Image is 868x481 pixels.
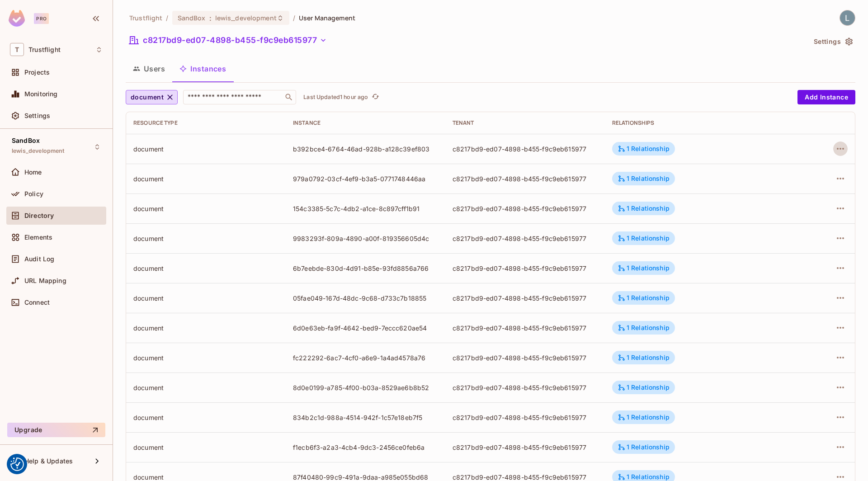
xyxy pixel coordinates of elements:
[453,204,598,213] div: c8217bd9-ed07-4898-b455-f9c9eb615977
[133,294,278,302] div: document
[797,90,855,104] button: Add Instance
[12,147,65,155] span: lewis_development
[133,324,278,332] div: document
[12,137,40,144] span: SandBox
[126,33,330,47] button: c8217bd9-ed07-4898-b455-f9c9eb615977
[618,294,670,302] div: 1 Relationship
[133,443,278,452] div: document
[453,443,598,452] div: c8217bd9-ed07-4898-b455-f9c9eb615977
[618,413,670,421] div: 1 Relationship
[293,174,438,183] div: 979a0792-03cf-4ef9-b3a5-0771748446aa
[126,57,172,80] button: Users
[453,264,598,273] div: c8217bd9-ed07-4898-b455-f9c9eb615977
[133,119,278,127] div: Resource type
[293,294,438,302] div: 05fae049-167d-48dc-9c68-d733c7b18855
[9,10,25,27] img: SReyMgAAAABJRU5ErkJggg==
[7,423,105,437] button: Upgrade
[453,294,598,302] div: c8217bd9-ed07-4898-b455-f9c9eb615977
[209,14,212,22] span: :
[133,413,278,422] div: document
[453,174,598,183] div: c8217bd9-ed07-4898-b455-f9c9eb615977
[293,354,438,362] div: fc222292-6ac7-4cf0-a6e9-1a4ad4578a76
[303,94,368,101] p: Last Updated 1 hour ago
[24,90,58,98] span: Monitoring
[215,14,277,22] span: lewis_development
[453,145,598,153] div: c8217bd9-ed07-4898-b455-f9c9eb615977
[293,324,438,332] div: 6d0e63eb-fa9f-4642-bed9-7eccc620ae54
[618,264,670,272] div: 1 Relationship
[133,354,278,362] div: document
[133,204,278,213] div: document
[618,234,670,242] div: 1 Relationship
[368,92,381,103] span: Click to refresh data
[178,14,206,22] span: SandBox
[24,255,54,263] span: Audit Log
[133,234,278,243] div: document
[453,324,598,332] div: c8217bd9-ed07-4898-b455-f9c9eb615977
[293,234,438,243] div: 9983293f-809a-4890-a00f-819356605d4c
[172,57,233,80] button: Instances
[131,92,164,103] span: document
[24,234,52,241] span: Elements
[166,14,168,22] li: /
[24,277,66,284] span: URL Mapping
[24,69,50,76] span: Projects
[24,457,73,465] span: Help & Updates
[618,174,670,183] div: 1 Relationship
[293,413,438,422] div: 834b2c1d-988a-4514-942f-1c57e18eb7f5
[453,234,598,243] div: c8217bd9-ed07-4898-b455-f9c9eb615977
[24,299,50,306] span: Connect
[618,473,670,481] div: 1 Relationship
[293,443,438,452] div: f1ecb6f3-a2a3-4cb4-9dc3-2456ce0feb6a
[299,14,355,22] span: User Management
[129,14,162,22] span: the active workspace
[453,383,598,392] div: c8217bd9-ed07-4898-b455-f9c9eb615977
[453,413,598,422] div: c8217bd9-ed07-4898-b455-f9c9eb615977
[293,119,438,127] div: Instance
[24,169,42,176] span: Home
[34,13,49,24] div: Pro
[293,383,438,392] div: 8d0e0199-a785-4f00-b03a-8529ae6b8b52
[618,145,670,153] div: 1 Relationship
[24,190,43,198] span: Policy
[618,443,670,451] div: 1 Relationship
[293,204,438,213] div: 154c3385-5c7c-4db2-a1ce-8c897cff1b91
[618,354,670,362] div: 1 Relationship
[133,383,278,392] div: document
[618,204,670,212] div: 1 Relationship
[840,10,855,25] img: Lewis Youl
[126,90,178,104] button: document
[133,174,278,183] div: document
[810,34,855,49] button: Settings
[293,14,295,22] li: /
[293,145,438,153] div: b392bce4-6764-46ad-928b-a128c39ef803
[618,383,670,391] div: 1 Relationship
[372,93,379,102] span: refresh
[453,354,598,362] div: c8217bd9-ed07-4898-b455-f9c9eb615977
[133,145,278,153] div: document
[612,119,780,127] div: Relationships
[618,324,670,332] div: 1 Relationship
[10,43,24,56] span: T
[133,264,278,273] div: document
[293,264,438,273] div: 6b7eebde-830d-4d91-b85e-93fd8856a766
[370,92,381,103] button: refresh
[10,457,24,471] button: Consent Preferences
[28,46,61,53] span: Workspace: Trustflight
[24,212,54,219] span: Directory
[24,112,50,119] span: Settings
[453,119,598,127] div: Tenant
[10,457,24,471] img: Revisit consent button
